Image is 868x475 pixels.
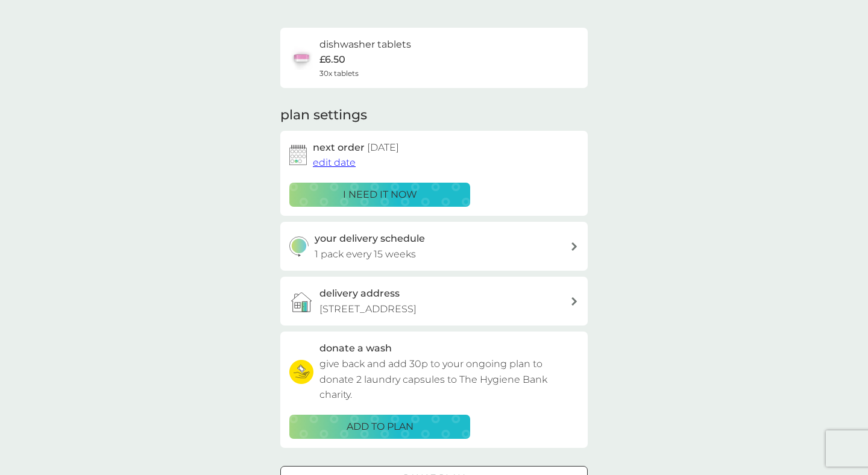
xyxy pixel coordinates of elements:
img: dishwasher tablets [289,46,313,70]
p: ADD TO PLAN [347,419,414,435]
p: give back and add 30p to your ongoing plan to donate 2 laundry capsules to The Hygiene Bank charity. [319,356,579,403]
p: i need it now [343,187,417,203]
h2: plan settings [280,106,367,125]
span: 30x tablets [319,68,359,79]
p: 1 pack every 15 weeks [315,247,416,262]
h3: donate a wash [319,341,392,356]
p: £6.50 [319,52,345,68]
button: your delivery schedule1 pack every 15 weeks [280,222,588,271]
span: edit date [313,157,356,168]
p: [STREET_ADDRESS] [319,301,417,317]
button: edit date [313,155,356,171]
h3: your delivery schedule [315,231,425,247]
button: ADD TO PLAN [289,415,470,439]
h6: dishwasher tablets [319,37,411,52]
button: i need it now [289,183,470,207]
span: [DATE] [367,142,399,153]
h2: next order [313,140,399,156]
a: delivery address[STREET_ADDRESS] [280,277,588,326]
h3: delivery address [319,286,400,301]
